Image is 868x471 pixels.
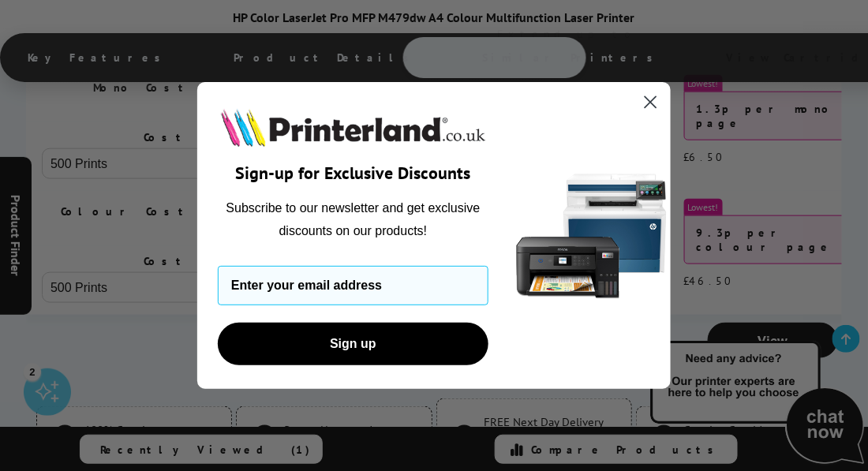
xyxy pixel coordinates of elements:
[218,266,488,305] input: Enter your email address
[226,201,481,237] span: Subscribe to our newsletter and get exclusive discounts on our products!
[236,162,471,184] span: Sign-up for Exclusive Discounts
[218,323,488,365] button: Sign up
[637,88,664,116] button: Close dialog
[513,82,671,389] img: 5290a21f-4df8-4860-95f4-ea1e8d0e8904.png
[218,106,488,150] img: Printerland.co.uk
